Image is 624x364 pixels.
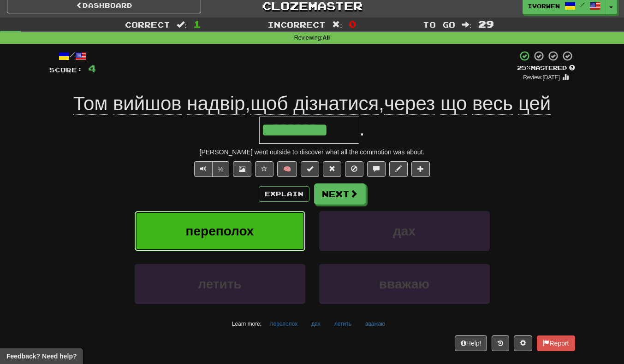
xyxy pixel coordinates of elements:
[255,161,273,177] button: Favorite sentence (alt+f)
[73,93,108,115] span: Том
[187,93,245,115] span: надвір
[523,74,560,81] small: Review: [DATE]
[345,161,363,177] button: Ignore sentence (alt+i)
[49,66,83,74] span: Score:
[517,64,531,71] span: 25 %
[393,224,416,238] span: дах
[379,277,429,291] span: вважаю
[232,321,261,327] small: Learn more:
[259,186,309,202] button: Explain
[440,93,467,115] span: що
[580,1,585,8] span: /
[367,161,386,177] button: Discuss sentence (alt+u)
[194,161,213,177] button: Play sentence audio (ctl+space)
[250,93,288,115] span: щоб
[177,21,187,29] span: :
[233,161,251,177] button: Show image (alt+x)
[267,20,326,29] span: Incorrect
[301,161,319,177] button: Set this sentence to 100% Mastered (alt+m)
[537,335,575,351] button: Report
[384,93,435,115] span: через
[49,50,96,62] div: /
[186,224,254,238] span: переполох
[293,93,379,115] span: дізнатися
[212,161,230,177] button: ½
[73,93,551,115] span: , ,
[472,93,513,115] span: весь
[528,2,560,10] span: ivorwen
[193,18,201,29] span: 1
[411,161,430,177] button: Add to collection (alt+a)
[478,18,494,29] span: 29
[462,21,472,29] span: :
[198,277,241,291] span: летить
[455,335,487,351] button: Help!
[265,317,303,331] button: переполох
[332,21,342,29] span: :
[192,161,230,177] div: Text-to-speech controls
[135,211,305,251] button: переполох
[389,161,408,177] button: Edit sentence (alt+d)
[517,64,575,72] div: Mastered
[492,335,509,351] button: Round history (alt+y)
[306,317,326,331] button: дах
[423,20,455,29] span: To go
[277,161,297,177] button: 🧠
[88,63,96,74] span: 4
[319,264,490,304] button: вважаю
[319,211,490,251] button: дах
[360,317,390,331] button: вважаю
[125,20,170,29] span: Correct
[518,93,551,115] span: цей
[49,147,575,157] div: [PERSON_NAME] went outside to discover what all the commotion was about.
[359,118,365,140] span: .
[322,35,330,41] strong: All
[329,317,357,331] button: летить
[135,264,305,304] button: летить
[323,161,341,177] button: Reset to 0% Mastered (alt+r)
[349,18,357,29] span: 0
[6,352,77,361] span: Open feedback widget
[314,183,366,205] button: Next
[113,93,182,115] span: вийшов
